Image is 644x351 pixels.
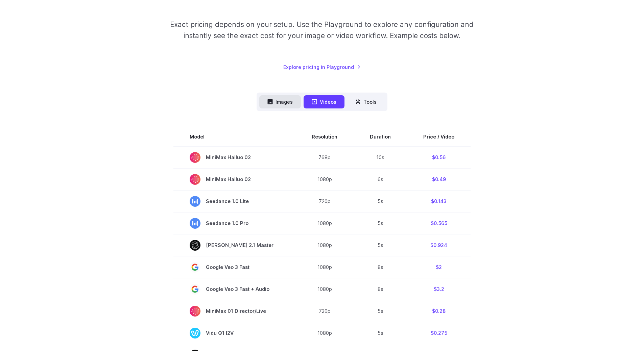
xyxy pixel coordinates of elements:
span: Vidu Q1 I2V [190,328,279,339]
td: 5s [354,322,407,344]
td: 1080p [295,322,354,344]
td: 720p [295,300,354,322]
td: $0.49 [407,168,471,190]
td: 5s [354,212,407,234]
td: $0.565 [407,212,471,234]
th: Duration [354,127,407,146]
th: Price / Video [407,127,471,146]
button: Images [259,95,301,108]
td: 6s [354,168,407,190]
td: 5s [354,300,407,322]
td: 5s [354,190,407,212]
td: $2 [407,256,471,278]
td: $3.2 [407,278,471,300]
p: Exact pricing depends on your setup. Use the Playground to explore any configuration and instantl... [157,19,486,42]
th: Model [173,127,295,146]
span: MiniMax Hailuo 02 [190,152,279,163]
td: 1080p [295,256,354,278]
td: 5s [354,234,407,256]
td: $0.924 [407,234,471,256]
button: Videos [304,95,344,108]
td: 1080p [295,234,354,256]
td: 1080p [295,212,354,234]
span: [PERSON_NAME] 2.1 Master [190,240,279,251]
span: Google Veo 3 Fast [190,262,279,273]
td: 720p [295,190,354,212]
span: Seedance 1.0 Lite [190,196,279,207]
td: 1080p [295,278,354,300]
td: $0.275 [407,322,471,344]
span: Google Veo 3 Fast + Audio [190,284,279,295]
th: Resolution [295,127,354,146]
span: MiniMax 01 Director/Live [190,306,279,317]
td: 8s [354,256,407,278]
td: 10s [354,146,407,169]
td: $0.28 [407,300,471,322]
td: 1080p [295,168,354,190]
span: MiniMax Hailuo 02 [190,174,279,185]
td: $0.143 [407,190,471,212]
td: 768p [295,146,354,169]
a: Explore pricing in Playground [283,63,361,71]
td: 8s [354,278,407,300]
span: Seedance 1.0 Pro [190,218,279,229]
td: $0.56 [407,146,471,169]
button: Tools [347,95,385,108]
